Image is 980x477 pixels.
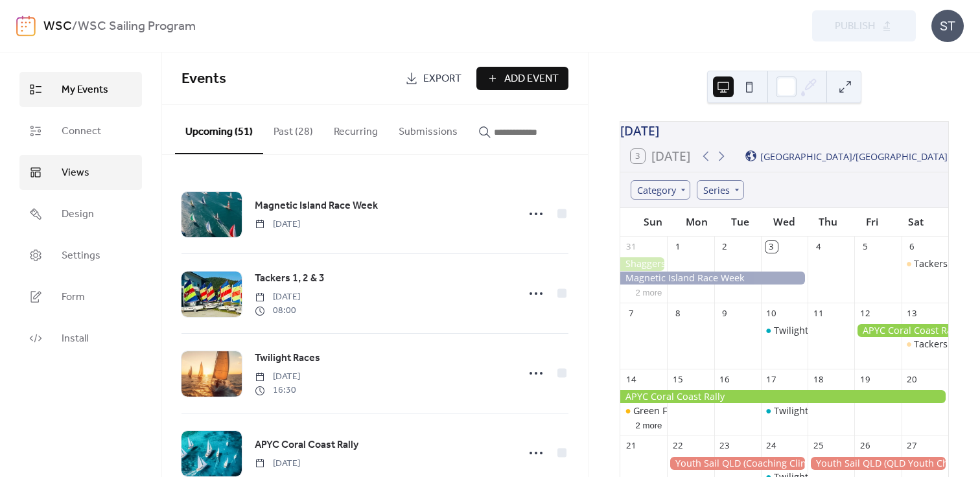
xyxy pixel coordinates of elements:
button: Upcoming (51) [175,105,263,154]
b: / [72,14,78,39]
div: APYC Coral Coast Rally [854,324,948,337]
span: [GEOGRAPHIC_DATA]/[GEOGRAPHIC_DATA] [760,152,948,161]
div: 9 [719,307,730,319]
span: Install [62,331,88,347]
div: 11 [812,307,824,319]
span: Magnetic Island Race Week [255,198,378,214]
a: Install [19,321,142,356]
div: Sat [894,208,938,236]
div: Tackers 1, 2 & 3 [902,338,948,351]
div: Youth Sail QLD (QLD Youth Championship) [808,457,948,470]
div: 18 [812,374,824,386]
div: APYC Coral Coast Rally [620,390,948,403]
div: Shaggers RV [620,257,667,270]
div: 17 [765,374,777,386]
a: WSC [43,14,72,39]
div: 1 [672,241,684,253]
div: Twilight Races [761,324,808,337]
div: 20 [906,374,918,386]
div: 23 [719,440,730,452]
button: Submissions [388,105,468,153]
b: WSC Sailing Program [78,14,196,39]
div: 13 [906,307,918,319]
span: [DATE] [255,370,300,384]
div: Tue [719,208,763,236]
div: Tackers 1, 2 & 3 [902,257,948,270]
div: Youth Sail QLD (Coaching Clinic) [667,457,808,470]
div: 21 [625,440,636,452]
div: 10 [765,307,777,319]
div: Green Fleet & Intermediate [620,404,667,417]
span: [DATE] [255,218,300,231]
button: 2 more [630,418,667,431]
div: 3 [765,241,777,253]
div: 25 [812,440,824,452]
span: Form [62,290,85,305]
button: Recurring [323,105,388,153]
span: Export [423,71,461,87]
a: Settings [19,238,142,273]
div: 19 [859,374,871,386]
a: Design [19,196,142,231]
span: Design [62,207,94,222]
div: Green Fleet & Intermediate [633,404,751,417]
span: Tackers 1, 2 & 3 [255,271,325,286]
div: 14 [625,374,636,386]
div: [DATE] [620,122,948,141]
span: Views [62,165,89,181]
div: Thu [806,208,850,236]
a: Twilight Races [255,350,320,367]
div: 22 [672,440,684,452]
span: Twilight Races [255,351,320,366]
a: My Events [19,72,142,107]
a: APYC Coral Coast Rally [255,437,358,454]
div: 26 [859,440,871,452]
img: logo [16,16,36,36]
div: 7 [625,307,636,319]
div: Wed [762,208,806,236]
div: ST [931,10,964,42]
span: 08:00 [255,304,300,318]
div: 4 [812,241,824,253]
span: [DATE] [255,290,300,304]
span: Add Event [504,71,559,87]
div: Fri [850,208,894,236]
div: 31 [625,241,636,253]
a: Connect [19,113,142,148]
span: My Events [62,82,108,98]
div: 5 [859,241,871,253]
div: Mon [675,208,719,236]
a: Tackers 1, 2 & 3 [255,270,325,287]
button: Add Event [476,67,568,90]
span: [DATE] [255,457,300,471]
button: 2 more [630,285,667,298]
div: 6 [906,241,918,253]
span: Connect [62,124,101,139]
span: 16:30 [255,384,300,397]
div: 16 [719,374,730,386]
span: Settings [62,248,100,264]
div: Sun [631,208,675,236]
div: Twilight Races [774,324,836,337]
a: Export [395,67,471,90]
div: 24 [765,440,777,452]
div: Twilight Races [774,404,836,417]
span: Events [181,65,226,93]
span: APYC Coral Coast Rally [255,437,358,453]
div: Magnetic Island Race Week [620,272,808,285]
a: Views [19,155,142,190]
button: Past (28) [263,105,323,153]
div: 27 [906,440,918,452]
div: Twilight Races [761,404,808,417]
a: Form [19,279,142,314]
div: 2 [719,241,730,253]
a: Magnetic Island Race Week [255,198,378,215]
div: 15 [672,374,684,386]
div: 12 [859,307,871,319]
div: 8 [672,307,684,319]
